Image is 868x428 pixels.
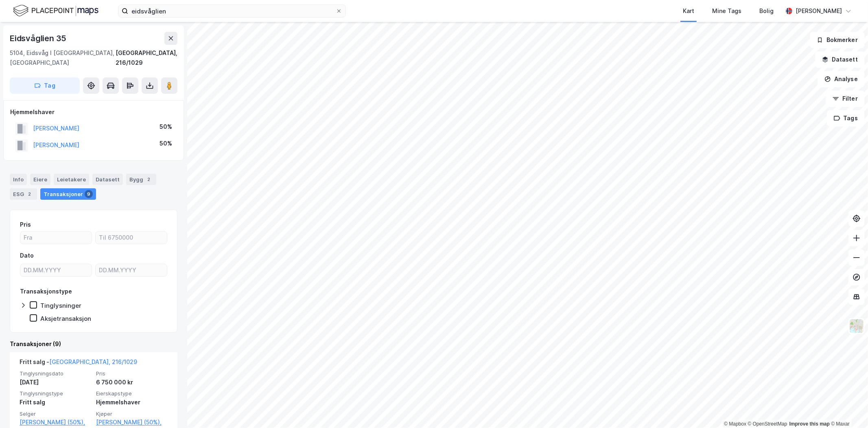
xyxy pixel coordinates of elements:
div: [GEOGRAPHIC_DATA], 216/1029 [116,48,177,68]
span: Tinglysningsdato [20,370,91,377]
input: DD.MM.YYYY [20,264,92,276]
button: Datasett [815,51,865,68]
div: Transaksjoner (9) [10,339,177,349]
div: Aksjetransaksjon [40,315,91,322]
div: Tinglysninger [40,302,81,309]
input: Til 6750000 [96,232,167,244]
div: Mine Tags [712,6,741,16]
input: DD.MM.YYYY [96,264,167,276]
a: Improve this map [789,421,830,427]
div: 2 [26,190,34,198]
span: Kjøper [96,410,168,417]
a: Mapbox [724,421,746,427]
input: Søk på adresse, matrikkel, gårdeiere, leietakere eller personer [128,5,336,17]
div: Leietakere [54,174,89,185]
div: Hjemmelshaver [10,107,177,117]
div: 2 [145,175,153,183]
button: Tags [827,110,865,126]
a: [PERSON_NAME] (50%), [20,417,91,427]
div: Bygg [126,174,156,185]
div: 5104, Eidsvåg I [GEOGRAPHIC_DATA], [GEOGRAPHIC_DATA] [10,48,116,68]
div: 6 750 000 kr [96,377,168,387]
img: Z [849,318,864,334]
button: Filter [826,90,865,107]
button: Analyse [818,71,865,87]
div: [DATE] [20,377,91,387]
div: Eiere [30,174,50,185]
a: OpenStreetMap [748,421,787,427]
div: Hjemmelshaver [96,397,168,407]
button: Bokmerker [810,32,865,48]
div: Transaksjoner [40,188,96,200]
div: ESG [10,188,37,200]
span: Eierskapstype [96,390,168,397]
div: Kart [683,6,694,16]
div: Fritt salg [20,397,91,407]
iframe: Chat Widget [827,389,868,428]
div: [PERSON_NAME] [796,6,842,16]
a: [PERSON_NAME] (50%), [96,417,168,427]
div: Info [10,174,27,185]
div: 9 [85,190,93,198]
div: Fritt salg - [20,357,137,370]
div: Dato [20,251,34,260]
a: [GEOGRAPHIC_DATA], 216/1029 [49,358,137,365]
div: 50% [160,139,172,148]
span: Pris [96,370,168,377]
span: Tinglysningstype [20,390,91,397]
div: 50% [160,122,172,132]
button: Tag [10,77,80,94]
div: Eidsvåglien 35 [10,32,68,45]
input: Fra [20,232,92,244]
div: Pris [20,220,31,229]
span: Selger [20,410,91,417]
div: Datasett [92,174,123,185]
div: Bolig [759,6,774,16]
img: logo.f888ab2527a4732fd821a326f86c7f29.svg [13,4,98,18]
div: Kontrollprogram for chat [827,389,868,428]
div: Transaksjonstype [20,287,72,296]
